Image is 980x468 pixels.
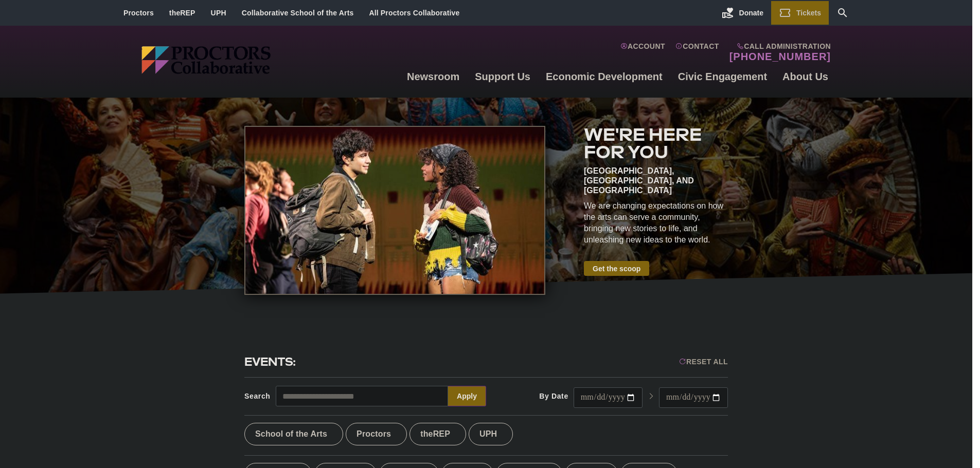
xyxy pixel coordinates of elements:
a: [PHONE_NUMBER] [729,50,831,63]
a: Economic Development [538,63,670,90]
a: Donate [714,1,771,25]
img: Proctors logo [141,46,350,74]
a: Newsroom [399,63,467,90]
a: Civic Engagement [670,63,775,90]
a: Tickets [771,1,829,25]
a: Get the scoop [584,261,649,276]
a: theREP [169,9,195,17]
div: Search [244,392,271,400]
a: Account [620,42,665,63]
button: Apply [448,386,486,406]
a: About Us [775,63,836,90]
span: Call Administration [726,42,831,50]
a: Collaborative School of the Arts [242,9,354,17]
label: theREP [409,423,466,445]
label: Proctors [346,423,407,445]
span: Tickets [796,9,821,17]
a: All Proctors Collaborative [369,9,459,17]
h2: Events: [244,354,297,370]
h2: We're here for you [584,126,728,161]
div: [GEOGRAPHIC_DATA], [GEOGRAPHIC_DATA], and [GEOGRAPHIC_DATA] [584,166,728,195]
label: School of the Arts [244,423,343,445]
a: Proctors [123,9,154,17]
a: Search [829,1,857,25]
span: Donate [739,9,763,17]
a: UPH [211,9,226,17]
a: Contact [675,42,719,63]
a: Support Us [467,63,538,90]
div: We are changing expectations on how the arts can serve a community, bringing new stories to life,... [584,200,728,246]
div: Reset All [679,358,728,366]
div: By Date [539,392,568,400]
label: UPH [469,423,513,445]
